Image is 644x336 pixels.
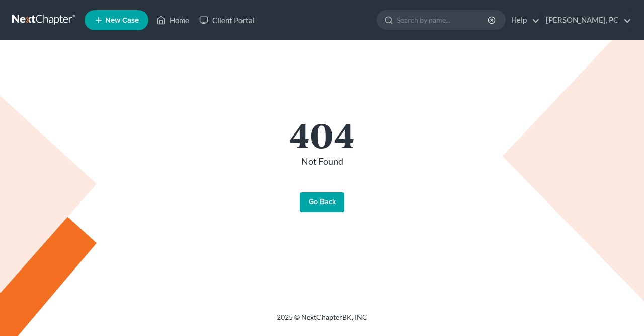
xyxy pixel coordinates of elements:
a: Help [506,11,540,29]
a: Go Back [300,192,344,213]
a: Client Portal [194,11,260,29]
span: New Case [105,17,139,24]
a: [PERSON_NAME], PC [541,11,631,29]
input: Search by name... [397,11,489,29]
h1: 404 [45,117,599,151]
p: Not Found [45,155,599,168]
div: 2025 © NextChapterBK, INC [35,312,609,330]
a: Home [151,11,194,29]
